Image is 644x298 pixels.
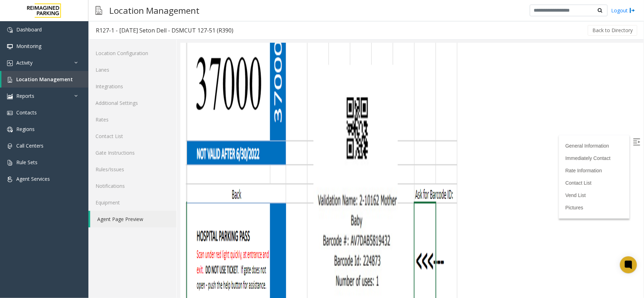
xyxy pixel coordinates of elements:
[88,144,176,161] a: Gate Instructions
[7,127,13,132] img: 'icon'
[88,78,176,95] a: Integrations
[385,100,429,106] a: General Information
[16,76,73,83] span: Location Management
[7,27,13,33] img: 'icon'
[7,94,13,99] img: 'icon'
[385,137,411,143] a: Contact List
[16,142,43,149] span: Call Centers
[88,194,176,211] a: Equipment
[88,61,176,78] a: Lanes
[7,77,13,83] img: 'icon'
[90,211,176,227] a: Agent Page Preview
[95,2,102,19] img: pageIcon
[7,60,13,66] img: 'icon'
[7,143,13,149] img: 'icon'
[88,161,176,178] a: Rules/Issues
[588,25,637,36] button: Back to Directory
[88,178,176,194] a: Notifications
[16,175,50,182] span: Agent Services
[88,95,176,111] a: Additional Settings
[7,110,13,116] img: 'icon'
[16,93,34,99] span: Reports
[88,128,176,144] a: Contact List
[16,159,37,166] span: Rule Sets
[16,126,35,132] span: Regions
[88,111,176,128] a: Rates
[7,160,13,166] img: 'icon'
[16,43,41,49] span: Monitoring
[611,7,635,14] a: Logout
[630,7,635,14] img: logout
[88,45,176,61] a: Location Configuration
[385,162,403,167] a: Pictures
[16,59,33,66] span: Activity
[385,112,430,118] a: Immediately Contact
[385,149,406,155] a: Vend List
[16,26,42,33] span: Dashboard
[7,44,13,49] img: 'icon'
[1,71,88,88] a: Location Management
[96,26,233,35] div: R127-1 - [DATE] Seton Dell - DSMCUT 127-51 (R390)
[7,177,13,182] img: 'icon'
[106,2,203,19] h3: Location Management
[453,95,460,102] img: Open/Close Sidebar Menu
[16,109,37,116] span: Contacts
[385,125,422,130] a: Rate Information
